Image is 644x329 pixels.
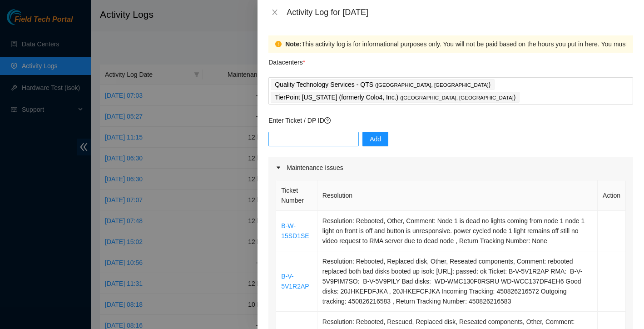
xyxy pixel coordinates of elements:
p: Quality Technology Services - QTS ) [275,80,490,90]
button: Close [268,8,281,17]
div: Activity Log for [DATE] [287,7,633,17]
span: exclamation-circle [275,41,282,47]
span: ( [GEOGRAPHIC_DATA], [GEOGRAPHIC_DATA] [400,95,514,100]
span: ( [GEOGRAPHIC_DATA], [GEOGRAPHIC_DATA] [375,82,489,88]
span: close [271,9,278,16]
td: Resolution: Rebooted, Other, Comment: Node 1 is dead no lights coming from node 1 node 1 light on... [317,211,598,251]
th: Ticket Number [276,180,317,211]
p: Datacenters [268,53,305,67]
a: B-V-5V1R2AP [281,273,309,290]
th: Action [598,180,626,211]
button: Add [362,132,388,146]
span: Add [370,134,381,144]
td: Resolution: Rebooted, Replaced disk, Other, Reseated components, Comment: rebooted replaced both ... [317,251,598,312]
a: B-W-15SD1SE [281,222,309,239]
span: question-circle [324,117,331,124]
p: Enter Ticket / DP ID [268,115,633,125]
div: Maintenance Issues [268,157,633,178]
p: TierPoint [US_STATE] (formerly Colo4, Inc.) ) [275,92,515,103]
th: Resolution [317,180,598,211]
strong: Note: [285,39,302,49]
span: caret-right [276,165,281,170]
